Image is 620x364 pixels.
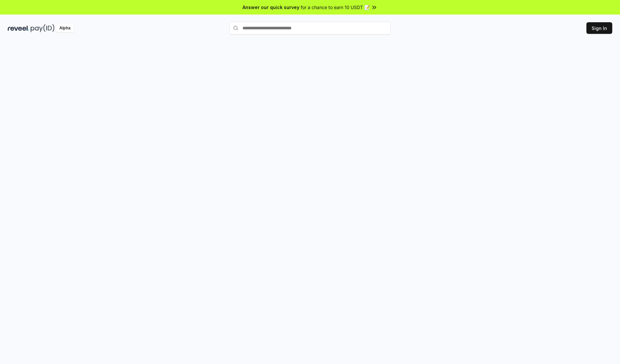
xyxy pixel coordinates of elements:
img: reveel_dark [8,24,29,32]
span: for a chance to earn 10 USDT 📝 [301,4,370,11]
img: pay_id [31,24,55,32]
span: Answer our quick survey [243,4,299,11]
button: Sign In [586,22,612,34]
div: Alpha [56,24,74,32]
